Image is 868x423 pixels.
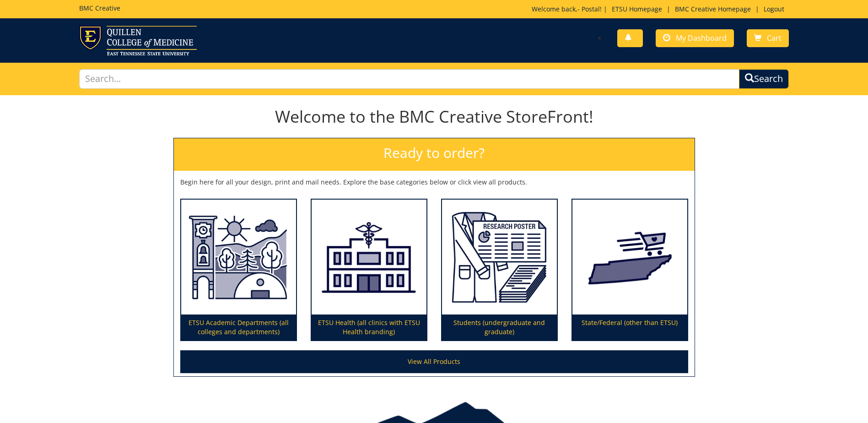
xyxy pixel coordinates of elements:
p: Students (undergraduate and graduate) [442,315,557,340]
p: State/Federal (other than ETSU) [572,315,687,340]
a: View All Products [180,350,688,373]
p: ETSU Health (all clinics with ETSU Health branding) [312,315,426,340]
a: Students (undergraduate and graduate) [442,200,557,341]
h1: Welcome to the BMC Creative StoreFront! [173,108,695,126]
p: Welcome back, ! | | | [532,5,789,14]
img: State/Federal (other than ETSU) [572,200,687,315]
a: Cart [747,29,789,47]
a: ETSU Academic Departments (all colleges and departments) [181,200,296,341]
a: ETSU Health (all clinics with ETSU Health branding) [312,200,426,341]
img: ETSU logo [79,26,197,55]
a: BMC Creative Homepage [670,5,755,13]
a: - Postal [577,5,600,13]
p: Begin here for all your design, print and mail needs. Explore the base categories below or click ... [180,178,688,187]
a: My Dashboard [656,29,734,47]
button: Search [739,69,789,89]
a: Logout [759,5,789,13]
span: Cart [767,33,782,43]
h2: Ready to order? [174,138,695,171]
a: State/Federal (other than ETSU) [572,200,687,341]
input: Search... [79,69,739,89]
img: Students (undergraduate and graduate) [442,200,557,315]
img: ETSU Health (all clinics with ETSU Health branding) [312,200,426,315]
p: ETSU Academic Departments (all colleges and departments) [181,315,296,340]
span: My Dashboard [676,33,727,43]
h5: BMC Creative [79,5,120,11]
img: ETSU Academic Departments (all colleges and departments) [181,200,296,315]
a: ETSU Homepage [607,5,667,13]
